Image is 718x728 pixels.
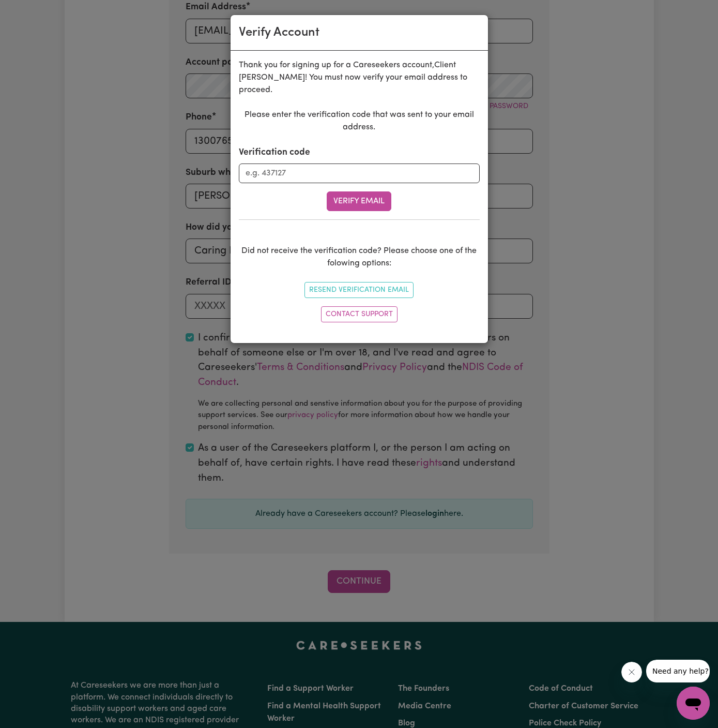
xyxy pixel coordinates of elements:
a: Contact Support [321,306,398,322]
input: e.g. 437127 [239,164,480,183]
div: Verify Account [239,23,319,42]
p: Did not receive the verification code? Please choose one of the folowing options: [239,245,480,270]
button: Verify Email [327,191,391,211]
iframe: Message from company [646,660,710,682]
iframe: Button to launch messaging window [677,687,710,720]
iframe: Close message [621,662,642,682]
p: Please enter the verification code that was sent to your email address. [239,109,480,133]
p: Thank you for signing up for a Careseekers account, Client [PERSON_NAME] ! You must now verify yo... [239,59,480,96]
label: Verification code [239,146,310,159]
button: Resend Verification Email [304,282,414,298]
